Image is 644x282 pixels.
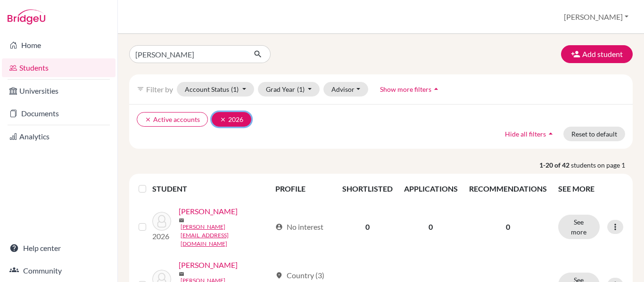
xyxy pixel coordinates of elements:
[179,259,238,271] a: [PERSON_NAME]
[560,8,633,26] button: [PERSON_NAME]
[2,104,116,123] a: Documents
[152,231,171,242] p: 2026
[137,112,208,127] button: clearActive accounts
[179,271,184,277] span: mail
[2,58,116,77] a: Students
[152,177,270,200] th: STUDENT
[505,130,546,138] span: Hide all filters
[275,272,283,279] span: location_on
[8,9,45,24] img: Bridge-U
[179,206,238,217] a: [PERSON_NAME]
[297,85,305,93] span: (1)
[546,129,555,138] i: arrow_drop_up
[177,82,254,97] button: Account Status(1)
[463,177,553,200] th: RECOMMENDATIONS
[398,200,463,254] td: 0
[323,82,368,97] button: Advisor
[571,160,633,170] span: students on page 1
[146,85,173,94] span: Filter by
[553,177,629,200] th: SEE MORE
[2,127,116,146] a: Analytics
[231,85,239,93] span: (1)
[398,177,463,200] th: APPLICATIONS
[145,116,151,123] i: clear
[270,177,336,200] th: PROFILE
[372,82,449,97] button: Show more filtersarrow_drop_up
[431,84,441,94] i: arrow_drop_up
[558,215,600,239] button: See more
[275,221,323,233] div: No interest
[137,85,144,93] i: filter_list
[380,85,431,93] span: Show more filters
[275,223,283,231] span: account_circle
[539,160,571,170] strong: 1-20 of 42
[497,127,563,141] button: Hide all filtersarrow_drop_up
[212,112,251,127] button: clear2026
[2,239,116,258] a: Help center
[181,223,272,248] a: [PERSON_NAME][EMAIL_ADDRESS][DOMAIN_NAME]
[561,45,633,63] button: Add student
[220,116,226,123] i: clear
[258,82,320,97] button: Grad Year(1)
[129,45,246,63] input: Find student by name...
[2,36,116,55] a: Home
[469,221,547,233] p: 0
[275,270,324,281] div: Country (3)
[152,212,171,231] img: Abad, Rebecca
[179,218,184,223] span: mail
[563,127,625,141] button: Reset to default
[2,81,116,100] a: Universities
[2,261,116,280] a: Community
[337,177,398,200] th: SHORTLISTED
[337,200,398,254] td: 0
